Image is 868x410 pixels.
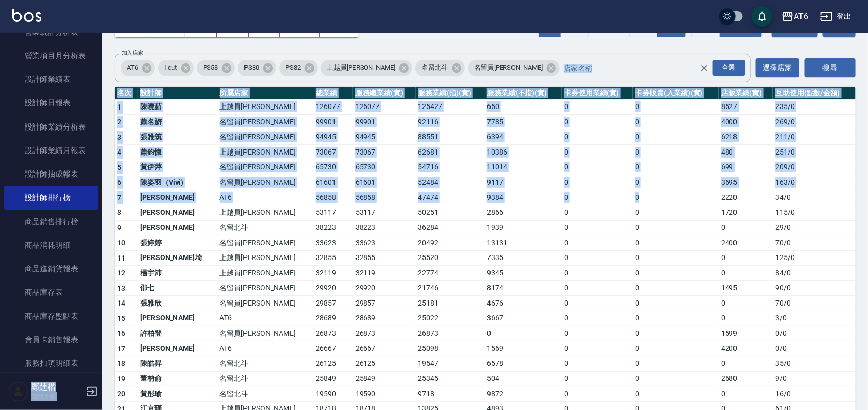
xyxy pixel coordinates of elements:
[719,115,773,130] td: 4000
[238,62,265,73] span: PS80
[633,235,719,251] td: 0
[117,390,126,398] span: 20
[773,145,856,160] td: 251 / 0
[353,326,416,341] td: 26873
[710,58,747,78] button: Open
[31,392,83,401] p: 高階主管
[416,266,485,281] td: 22774
[484,386,562,402] td: 9872
[773,205,856,221] td: 115 / 0
[484,160,562,175] td: 11014
[416,296,485,311] td: 25181
[562,87,633,100] th: 卡券使用業績(實)
[416,311,485,326] td: 25022
[353,160,416,175] td: 65730
[562,145,633,160] td: 0
[217,280,313,296] td: 名留員[PERSON_NAME]
[138,235,217,251] td: 張婷婷
[138,371,217,386] td: 董枘俞
[313,386,353,402] td: 19590
[562,356,633,372] td: 0
[279,62,307,73] span: PS82
[353,266,416,281] td: 32119
[773,311,856,326] td: 3 / 0
[4,233,98,257] a: 商品消耗明細
[353,220,416,235] td: 38223
[416,99,485,115] td: 125427
[562,386,633,402] td: 0
[484,235,562,251] td: 13131
[117,344,126,353] span: 17
[117,375,126,383] span: 19
[416,160,485,175] td: 54716
[353,205,416,221] td: 53117
[313,130,353,145] td: 94945
[321,60,412,76] div: 上越員[PERSON_NAME]
[719,145,773,160] td: 480
[562,99,633,115] td: 0
[353,280,416,296] td: 29920
[138,205,217,221] td: [PERSON_NAME]
[773,386,856,402] td: 16 / 0
[633,115,719,130] td: 0
[313,311,353,326] td: 28689
[719,175,773,190] td: 3695
[353,175,416,190] td: 61601
[217,386,313,402] td: 名留北斗
[719,356,773,372] td: 0
[353,371,416,386] td: 25849
[484,87,562,100] th: 服務業績(不指)(實)
[138,356,217,372] td: 陳皓昇
[719,160,773,175] td: 699
[313,87,353,100] th: 總業績
[217,190,313,205] td: AT6
[719,386,773,402] td: 0
[217,205,313,221] td: 上越員[PERSON_NAME]
[313,235,353,251] td: 33623
[416,175,485,190] td: 52484
[279,60,318,76] div: PS82
[719,280,773,296] td: 1495
[719,235,773,251] td: 2400
[138,160,217,175] td: 黃伊萍
[353,235,416,251] td: 33623
[117,163,121,171] span: 5
[217,250,313,266] td: 上越員[PERSON_NAME]
[484,280,562,296] td: 8174
[313,145,353,160] td: 73067
[633,296,719,311] td: 0
[4,186,98,209] a: 設計師排行榜
[313,250,353,266] td: 32855
[773,115,856,130] td: 269 / 0
[484,175,562,190] td: 9117
[484,205,562,221] td: 2866
[4,91,98,115] a: 設計師日報表
[217,326,313,341] td: 名留員[PERSON_NAME]
[756,58,800,77] button: 選擇店家
[313,160,353,175] td: 65730
[416,280,485,296] td: 21746
[633,326,719,341] td: 0
[117,224,121,232] span: 9
[415,62,454,73] span: 名留北斗
[313,220,353,235] td: 38223
[4,139,98,162] a: 設計師業績月報表
[562,280,633,296] td: 0
[117,178,121,186] span: 6
[353,386,416,402] td: 19590
[773,280,856,296] td: 90 / 0
[217,311,313,326] td: AT6
[484,190,562,205] td: 9384
[117,148,121,156] span: 4
[416,356,485,372] td: 19547
[313,280,353,296] td: 29920
[138,296,217,311] td: 張雅欣
[117,299,126,307] span: 14
[416,115,485,130] td: 92116
[4,352,98,375] a: 服務扣項明細表
[719,190,773,205] td: 2220
[117,208,121,217] span: 8
[773,175,856,190] td: 163 / 0
[217,115,313,130] td: 名留員[PERSON_NAME]
[416,130,485,145] td: 88551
